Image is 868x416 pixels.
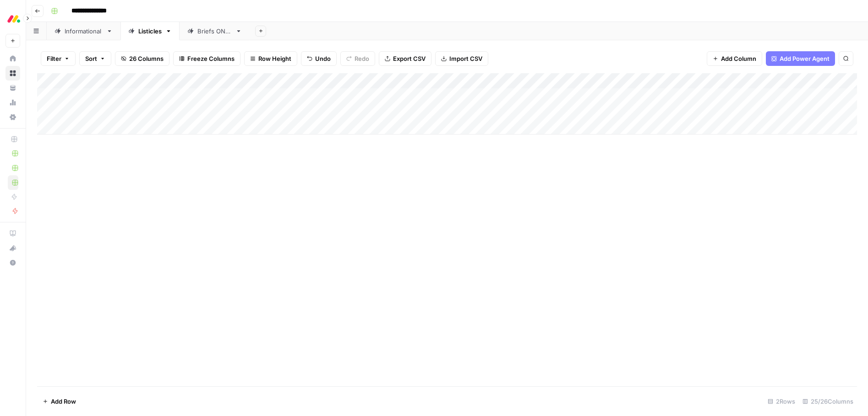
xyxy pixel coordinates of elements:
span: Export CSV [393,54,426,63]
img: Monday.com Logo [5,11,22,27]
span: Add Row [51,397,76,406]
button: Help + Support [5,255,20,270]
div: Listicles [138,27,162,36]
button: Freeze Columns [173,51,240,66]
div: 2 Rows [764,394,799,409]
button: Add Column [707,51,762,66]
span: Redo [355,54,369,63]
span: Row Height [258,54,291,63]
a: AirOps Academy [5,226,20,241]
button: Workspace: Monday.com [5,7,20,30]
span: Undo [315,54,331,63]
div: 25/26 Columns [799,394,857,409]
div: What's new? [6,241,20,255]
a: Briefs ONLY [180,22,250,40]
a: Browse [5,66,20,81]
span: Import CSV [449,54,482,63]
span: Freeze Columns [187,54,235,63]
span: Add Column [721,54,756,63]
button: Filter [41,51,76,66]
a: Usage [5,95,20,110]
button: Redo [340,51,375,66]
a: Home [5,51,20,66]
button: Sort [79,51,111,66]
span: 26 Columns [129,54,164,63]
button: Add Power Agent [766,51,835,66]
button: Export CSV [379,51,431,66]
button: 26 Columns [115,51,169,66]
button: What's new? [5,241,20,255]
a: Listicles [120,22,180,40]
div: Informational [65,27,103,36]
button: Add Row [37,394,82,409]
span: Sort [85,54,97,63]
a: Settings [5,110,20,124]
div: Briefs ONLY [197,27,232,36]
span: Add Power Agent [780,54,830,63]
button: Undo [301,51,337,66]
button: Import CSV [435,51,488,66]
a: Informational [47,22,120,40]
button: Row Height [244,51,297,66]
span: Filter [47,54,61,63]
a: Your Data [5,81,20,95]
